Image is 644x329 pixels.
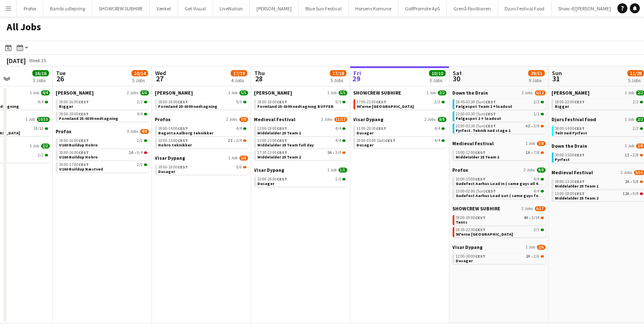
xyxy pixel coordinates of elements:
[59,154,98,160] span: U160 Buildup Hobro
[59,112,89,116] span: 08:00-18:00
[254,167,285,173] span: Visar Dypang
[534,112,540,116] span: 1/1
[456,150,544,159] a: 05:00-12:00CEST1A•7/8Middelalder 25 Team 1
[354,69,361,77] span: Fri
[336,127,342,131] span: 4/4
[453,244,546,266] div: Visar Dypang1 Job2/612:00-18:00CEST2A•2/6Dusager
[137,163,143,167] span: 2/2
[438,90,446,95] span: 2/2
[385,138,396,143] span: CEST
[625,180,630,184] span: 2A
[79,111,89,117] span: CEST
[453,167,468,173] span: Profox
[486,111,496,117] span: CEST
[41,90,50,95] span: 4/4
[155,155,248,176] div: Visar Dypang1 Job5/609:00-18:00CEST5/6Dusager
[453,90,546,96] a: Down the Drain3 Jobs6/12
[38,153,44,157] span: 2/2
[354,90,446,96] a: SHOWCREW SUBHIRE1 Job2/2
[453,90,546,140] div: Down the Drain3 Jobs6/1218:45-03:30 (Sun)CEST2/2Følgespot Team 1 +loadout22:00-03:30 (Sun)CEST1/1...
[453,205,546,212] a: SHOWCREW SUBHIRE2 Jobs6/17
[38,100,44,104] span: 4/4
[357,104,414,109] span: 90'erne Aalborg
[453,140,494,146] span: Medieval Festival
[137,139,143,143] span: 2/2
[456,253,544,263] a: 12:00-18:00CEST2A•2/6Dusager
[59,163,89,167] span: 09:00-17:00
[625,117,634,122] span: 1 Job
[239,117,248,122] span: 7/8
[555,104,569,109] span: Rigger
[26,117,35,122] span: 1 Job
[334,117,347,122] span: 11/12
[555,180,585,184] span: 08:00-13:30
[376,99,387,105] span: CEST
[322,117,333,122] span: 3 Jobs
[41,144,50,149] span: 2/2
[258,139,288,143] span: 13:00-23:00
[59,151,147,155] div: •
[159,169,176,174] span: Dusager
[456,151,544,155] div: •
[376,126,387,131] span: CEST
[456,128,511,133] span: Fyrfest. Teknik ned stage 1
[155,90,193,96] span: Danny Black Luna
[534,151,540,155] span: 7/8
[56,128,72,134] span: Profox
[159,165,188,169] span: 09:00-18:00
[537,168,546,173] span: 8/8
[258,99,346,109] a: 08:00-18:00CEST5/5Formland 25-0399 nedtagning BUFFER
[336,139,342,143] span: 4/4
[456,228,486,232] span: 18:30-22:30
[354,116,446,122] a: Visar Dypang2 Jobs8/8
[27,57,48,63] span: Week 35
[37,117,50,122] span: 10/10
[229,156,238,161] span: 1 Job
[239,156,248,161] span: 5/6
[456,227,544,236] a: 18:30-22:30CEST3/390'erne [GEOGRAPHIC_DATA]
[453,167,546,173] a: Profox2 Jobs8/8
[59,99,147,109] a: 08:00-16:00CEST2/2Rigger
[456,104,513,109] span: Følgespot Team 1 +loadout
[178,99,188,105] span: CEST
[159,126,246,135] a: 09:00-14:00CEST4/4Ragatta Aalborg teknikker
[254,167,347,173] a: Visar Dypang1 Job1/1
[79,162,89,167] span: CEST
[453,140,546,146] a: Medieval Festival1 Job7/8
[59,142,98,148] span: U160 Buildup Hobro
[79,150,89,155] span: CEST
[555,192,643,196] div: •
[239,90,248,95] span: 5/5
[237,139,242,143] span: 3/4
[453,167,546,205] div: Profox2 Jobs8/810:00-15:00CEST4/4Gadefest Aarhus Load in ( same guys all 4 dates )23:00-02:00 (Su...
[328,151,332,155] span: 5A
[456,112,496,116] span: 22:00-03:30 (Sun)
[129,151,134,155] span: 1A
[552,169,593,175] span: Medieval Festival
[227,117,238,122] span: 2 Jobs
[456,254,486,258] span: 12:00-18:00
[357,142,374,148] span: Dusager
[537,141,546,146] span: 7/8
[178,138,188,143] span: CEST
[237,165,242,169] span: 5/6
[328,90,337,95] span: 1 Job
[178,126,188,131] span: CEST
[277,126,288,131] span: CEST
[456,124,544,128] div: •
[456,188,544,198] a: 23:00-02:00 (Sun)CEST4/4Gadefest Aarhus Load out ( same guys for all 4 dates )
[258,181,275,186] span: Dusager
[155,155,248,161] a: Visar Dypang1 Job5/6
[456,111,544,121] a: 22:00-03:30 (Sun)CEST1/1Følgespot 2 + loadout
[258,130,301,136] span: Middelalder 25 Team 1
[633,153,639,157] span: 2/8
[625,90,634,95] span: 1 Job
[575,179,585,184] span: CEST
[137,112,143,116] span: 4/4
[155,155,185,161] span: Visar Dypang
[258,176,346,186] a: 10:00-18:00CEST1/1Dusager
[555,157,570,162] span: Fyrfest
[237,100,242,104] span: 5/5
[258,104,334,109] span: Formland 25-0399 nedtagning BUFFER
[456,216,486,220] span: 08:00-19:00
